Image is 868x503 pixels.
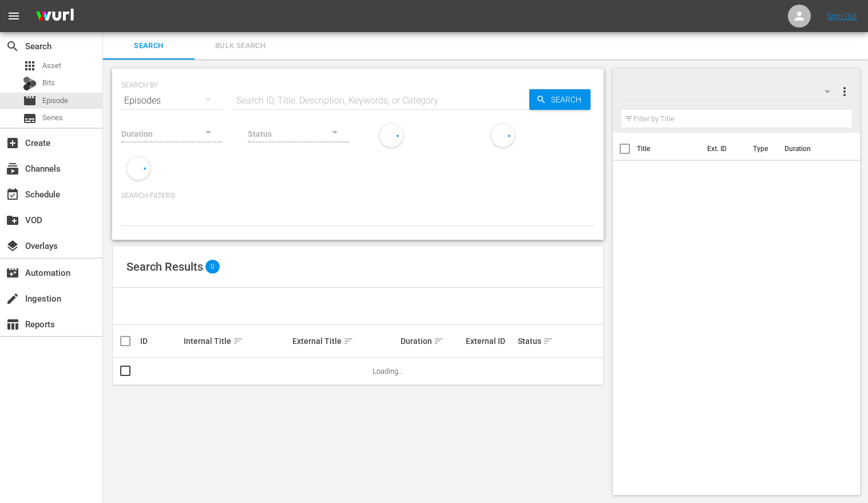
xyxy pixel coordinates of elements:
[23,77,37,90] div: Bits
[42,95,68,106] span: Episode
[110,39,188,53] span: Search
[6,162,19,176] span: Channels
[6,239,19,253] span: Overlays
[546,89,590,110] span: Search
[343,336,354,346] span: sort
[6,39,19,53] span: Search
[637,133,700,165] th: Title
[543,336,553,346] span: sort
[23,94,37,108] span: Episode
[42,60,61,72] span: Asset
[140,336,180,346] div: ID
[233,336,243,346] span: sort
[126,260,203,274] span: Search Results
[6,266,19,280] span: Automation
[42,112,63,124] span: Series
[42,77,55,89] span: Bits
[201,39,279,53] span: Bulk Search
[518,334,558,348] div: Status
[6,318,19,331] span: Reports
[7,9,21,23] span: menu
[27,3,82,30] img: ans4CAIJ8jUAAAAAAAAAAAAAAAAAAAAAAAAgQb4GAAAAAAAAAAAAAAAAAAAAAAAAJMjXAAAAAAAAAAAAAAAAAAAAAAAAgAT5G...
[401,334,462,348] div: Duration
[205,260,220,274] span: 0
[292,334,398,348] div: External Title
[827,11,857,21] a: Sign Out
[6,213,19,227] span: VOD
[6,188,19,201] span: Schedule
[6,136,19,150] span: Create
[778,133,846,165] th: Duration
[23,59,37,73] span: Asset
[529,89,590,110] button: Search
[434,336,444,346] span: sort
[372,367,403,375] span: Loading...
[838,85,851,98] span: more_vert
[838,78,851,105] button: more_vert
[184,334,289,348] div: Internal Title
[466,336,514,346] div: External ID
[746,133,778,165] th: Type
[700,133,746,165] th: Ext. ID
[6,292,19,306] span: Ingestion
[121,191,594,201] p: Search Filters:
[23,112,37,125] span: Series
[121,85,222,117] div: Episodes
